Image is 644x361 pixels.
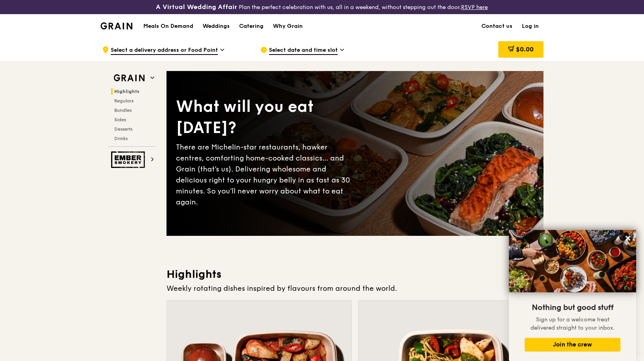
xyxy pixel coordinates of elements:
div: Why Grain [273,15,303,38]
a: Why Grain [268,15,307,38]
div: Weekly rotating dishes inspired by flavours from around the world. [166,283,543,294]
span: Select a delivery address or Food Point [111,46,218,55]
img: Ember Smokery web logo [111,151,147,168]
button: Join the crew [525,338,620,352]
div: There are Michelin-star restaurants, hawker centres, comforting home-cooked classics… and Grain (... [176,142,355,208]
div: Catering [239,15,263,38]
img: Grain [101,22,132,29]
span: Select date and time slot [269,46,338,55]
span: $0.00 [516,46,534,53]
a: Catering [234,15,268,38]
span: Sides [114,117,126,122]
span: Nothing but good stuff [532,303,613,312]
span: Sign up for a welcome treat delivered straight to your inbox. [531,316,615,331]
h3: A Virtual Wedding Affair [156,3,237,11]
div: What will you eat [DATE]? [176,96,355,139]
h3: Highlights [166,267,543,281]
div: Plan the perfect celebration with us, all in a weekend, without stepping out the door. [107,3,536,11]
span: Drinks [114,136,128,141]
button: Close [622,232,634,244]
span: Highlights [114,89,139,94]
a: Log in [517,15,543,38]
a: RSVP here [461,4,488,11]
div: Weddings [203,15,230,38]
h1: Meals On Demand [143,22,193,30]
img: Grain web logo [111,71,147,85]
a: GrainGrain [101,14,132,37]
img: DSC07876-Edit02-Large.jpeg [509,230,636,292]
a: Contact us [477,15,517,38]
a: Weddings [198,15,234,38]
span: Bundles [114,108,132,113]
span: Desserts [114,126,132,132]
span: Regulars [114,98,134,104]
